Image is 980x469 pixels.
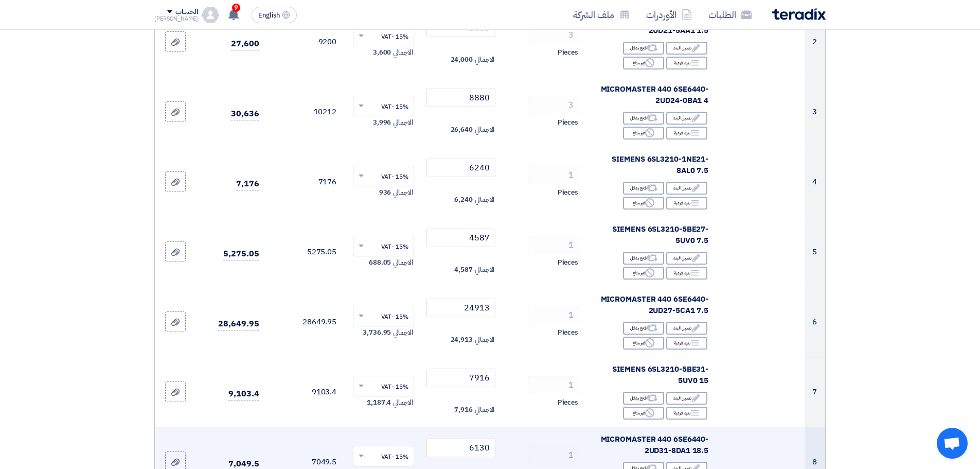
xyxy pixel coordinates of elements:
[267,7,345,77] td: 9200
[623,322,664,335] div: اقترح بدائل
[772,8,826,20] img: Teradix logo
[363,327,391,338] span: 3,736.95
[475,55,494,65] span: الاجمالي
[623,127,664,140] div: غير متاح
[623,57,664,70] div: غير متاح
[601,293,709,317] span: MICROMASTER 440 6SE6440-2UD27-5CA1 7.5
[937,428,968,459] a: Open chat
[666,322,707,335] div: تعديل البند
[623,42,664,55] div: اقترح بدائل
[666,392,707,405] div: تعديل البند
[353,96,414,116] ng-select: VAT
[353,306,414,326] ng-select: VAT
[475,405,494,415] span: الاجمالي
[228,388,259,401] span: 9,103.4
[666,57,707,70] div: بنود فرعية
[373,47,391,58] span: 3,600
[666,112,707,125] div: تعديل البند
[475,125,494,135] span: الاجمالي
[666,42,707,55] div: تعديل البند
[805,287,825,357] td: 6
[700,3,760,27] a: الطلبات
[267,217,345,287] td: 5275.05
[353,236,414,256] ng-select: VAT
[623,182,664,195] div: اقترح بدائل
[475,195,494,205] span: الاجمالي
[805,7,825,77] td: 2
[666,267,707,280] div: بنود فرعية
[666,197,707,210] div: بنود فرعية
[558,47,578,58] span: Pieces
[267,77,345,147] td: 10212
[369,257,391,268] span: 688.05
[601,83,709,107] span: MICROMASTER 440 6SE6440-2UD24-0BA1 4
[267,357,345,427] td: 9103.4
[232,4,240,12] span: 9
[528,26,579,44] input: RFQ_STEP1.ITEMS.2.AMOUNT_TITLE
[236,178,259,190] span: 7,176
[528,166,579,184] input: RFQ_STEP1.ITEMS.2.AMOUNT_TITLE
[426,229,496,247] input: أدخل سعر الوحدة
[528,446,579,464] input: RFQ_STEP1.ITEMS.2.AMOUNT_TITLE
[451,125,473,135] span: 26,640
[475,335,494,345] span: الاجمالي
[666,407,707,420] div: بنود فرعية
[601,433,709,457] span: MICROMASTER 440 6SE6440-2UD31-8DA1 18.5
[393,117,413,128] span: الاجمالي
[426,369,496,387] input: أدخل سعر الوحدة
[565,3,638,27] a: ملف الشركة
[373,117,391,128] span: 3,996
[218,318,259,331] span: 28,649.95
[231,108,259,120] span: 30,636
[623,267,664,280] div: غير متاح
[558,397,578,408] span: Pieces
[638,3,700,27] a: الأوردرات
[805,217,825,287] td: 5
[379,187,391,198] span: 936
[267,147,345,217] td: 7176
[154,16,198,22] div: [PERSON_NAME]
[475,265,494,275] span: الاجمالي
[612,223,708,247] span: SIEMENS 6SL3210-5BE27-5UV0 7.5
[426,159,496,177] input: أدخل سعر الوحدة
[623,197,664,210] div: غير متاح
[393,327,413,338] span: الاجمالي
[805,77,825,147] td: 3
[623,252,664,265] div: اقترح بدائل
[612,363,708,387] span: SIEMENS 6SL3210-5BE31-5UV0 15
[175,8,198,16] div: الحساب
[353,26,414,46] ng-select: VAT
[528,236,579,254] input: RFQ_STEP1.ITEMS.2.AMOUNT_TITLE
[393,257,413,268] span: الاجمالي
[267,287,345,357] td: 28649.95
[231,38,259,50] span: 27,600
[353,376,414,396] ng-select: VAT
[666,337,707,350] div: بنود فرعية
[353,166,414,186] ng-select: VAT
[805,357,825,427] td: 7
[258,12,280,19] span: English
[528,376,579,394] input: RFQ_STEP1.ITEMS.2.AMOUNT_TITLE
[451,335,473,345] span: 24,913
[528,306,579,324] input: RFQ_STEP1.ITEMS.2.AMOUNT_TITLE
[202,7,219,23] img: profile_test.png
[558,257,578,268] span: Pieces
[666,182,707,195] div: تعديل البند
[223,248,259,260] span: 5,275.05
[558,327,578,338] span: Pieces
[393,47,413,58] span: الاجمالي
[666,252,707,265] div: تعديل البند
[558,187,578,198] span: Pieces
[353,446,414,466] ng-select: VAT
[612,153,708,177] span: SIEMENS 6SL3210-1NE21-8AL0 7.5
[426,89,496,107] input: أدخل سعر الوحدة
[451,55,473,65] span: 24,000
[367,397,391,408] span: 1,187.4
[252,7,297,23] button: English
[393,397,413,408] span: الاجمالي
[454,195,473,205] span: 6,240
[426,439,496,457] input: أدخل سعر الوحدة
[623,407,664,420] div: غير متاح
[454,405,473,415] span: 7,916
[426,299,496,317] input: أدخل سعر الوحدة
